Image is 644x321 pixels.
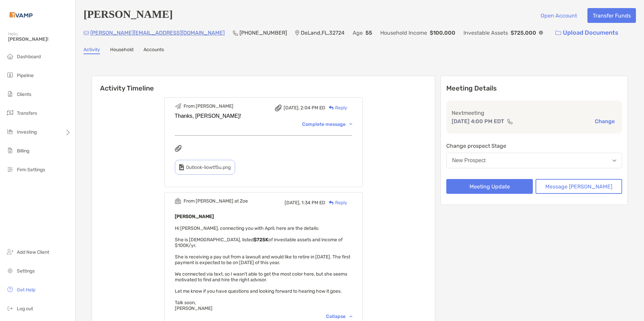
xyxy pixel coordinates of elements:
img: Reply icon [329,201,334,205]
img: Location Icon [295,30,299,36]
span: Log out [17,306,33,312]
span: [DATE], [285,200,300,206]
img: logout icon [6,304,14,312]
img: attachments [175,145,182,152]
span: Pipeline [17,73,34,78]
img: type [179,164,184,170]
img: Chevron icon [349,123,352,125]
span: Clients [17,92,31,97]
span: Hi [PERSON_NAME], connecting you with April, here are the details: She is [DEMOGRAPHIC_DATA], lis... [175,225,350,311]
b: [PERSON_NAME] [175,214,214,219]
span: 2:04 PM ED [300,105,325,111]
span: [DATE], [284,105,299,111]
div: Thanks, [PERSON_NAME]! [175,113,352,119]
p: Meeting Details [446,84,622,93]
span: 1:34 PM ED [301,200,325,206]
span: Outlook-liowtf5u.png [186,165,231,170]
span: Dashboard [17,54,41,60]
img: button icon [555,31,561,35]
span: Get Help [17,287,35,293]
h4: [PERSON_NAME] [84,8,173,23]
img: clients icon [6,90,14,98]
p: 55 [365,29,372,37]
span: Investing [17,129,37,135]
img: Phone Icon [233,30,238,36]
button: Change [593,118,617,125]
p: Next meeting [452,109,617,117]
div: From [PERSON_NAME] at Zoe [184,198,248,204]
img: billing icon [6,146,14,154]
div: Reply [325,104,347,111]
p: Household Income [380,29,427,37]
span: Add New Client [17,249,49,255]
a: Accounts [143,47,164,54]
button: Transfer Funds [587,8,636,23]
h6: Activity Timeline [92,76,435,92]
button: New Prospect [446,153,622,168]
img: attachment [275,105,282,111]
p: [PERSON_NAME][EMAIL_ADDRESS][DOMAIN_NAME] [90,29,225,37]
img: Zoe Logo [8,3,34,27]
img: get-help icon [6,285,14,293]
img: pipeline icon [6,71,14,79]
img: add_new_client icon [6,248,14,256]
div: Complete message [302,121,352,127]
img: Open dropdown arrow [612,159,616,162]
img: dashboard icon [6,52,14,60]
div: Reply [325,199,347,206]
img: transfers icon [6,109,14,117]
button: Meeting Update [446,179,533,194]
img: investing icon [6,128,14,136]
p: $725,000 [511,29,536,37]
a: Upload Documents [551,26,623,40]
p: Change prospect Stage [446,142,622,150]
img: Email Icon [84,31,89,35]
p: $100,000 [430,29,455,37]
img: Chevron icon [349,315,352,317]
button: Message [PERSON_NAME] [536,179,622,194]
p: Investable Assets [463,29,508,37]
span: Settings [17,268,35,274]
span: Billing [17,148,29,154]
a: Activity [84,47,100,54]
strong: $725K [254,237,268,243]
div: From [PERSON_NAME] [184,103,233,109]
div: Collapse [326,314,352,319]
a: Household [110,47,133,54]
span: Firm Settings [17,167,45,173]
img: Event icon [175,103,181,109]
button: Open Account [535,8,582,23]
img: Event icon [175,198,181,204]
img: Reply icon [329,106,334,110]
div: New Prospect [452,157,486,164]
p: [DATE] 4:00 PM EDT [452,117,504,126]
img: communication type [507,119,513,124]
p: DeLand , FL , 32724 [301,29,345,37]
span: Transfers [17,110,37,116]
img: settings icon [6,266,14,275]
img: Info Icon [539,31,543,35]
span: [PERSON_NAME]! [8,36,71,42]
img: firm-settings icon [6,165,14,173]
p: [PHONE_NUMBER] [239,29,287,37]
p: Age [353,29,363,37]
